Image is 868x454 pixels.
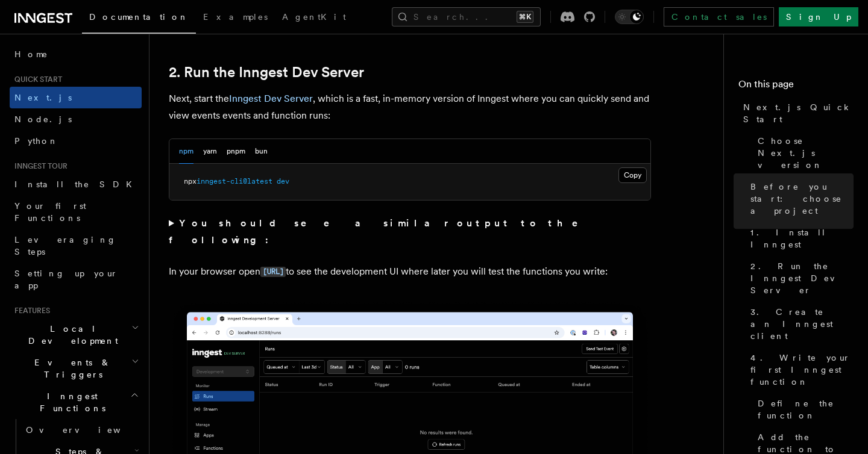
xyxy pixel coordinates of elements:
[753,130,854,176] a: Choose Next.js version
[738,96,854,130] a: Next.js Quick Start
[184,177,197,185] span: npx
[14,93,72,102] span: Next.js
[10,263,142,296] a: Setting up your app
[10,161,68,171] span: Inngest tour
[203,12,268,22] span: Examples
[746,222,854,255] a: 1. Install Inngest
[750,306,854,342] span: 3. Create an Inngest client
[169,263,651,281] p: In your browser open to see the development UI where later you will test the functions you write:
[169,217,595,246] strong: You should see a similar output to the following:
[14,136,58,146] span: Python
[10,306,50,316] span: Features
[10,195,142,229] a: Your first Functions
[746,255,854,301] a: 2. Run the Inngest Dev Server
[746,176,854,222] a: Before you start: choose a project
[10,75,62,84] span: Quick start
[10,229,142,263] a: Leveraging Steps
[743,101,854,125] span: Next.js Quick Start
[169,90,651,124] p: Next, start the , which is a fast, in-memory version of Inngest where you can quickly send and vi...
[779,7,858,26] a: Sign Up
[664,7,774,26] a: Contact sales
[10,390,130,414] span: Inngest Functions
[179,139,193,164] button: npm
[753,393,854,426] a: Define the function
[10,352,142,385] button: Events & Triggers
[758,397,854,421] span: Define the function
[750,226,854,250] span: 1. Install Inngest
[758,135,854,171] span: Choose Next.js version
[89,12,189,22] span: Documentation
[14,201,86,223] span: Your first Functions
[229,93,313,104] a: Inngest Dev Server
[14,235,116,257] span: Leveraging Steps
[21,419,142,441] a: Overview
[10,130,142,152] a: Python
[746,347,854,393] a: 4. Write your first Inngest function
[10,356,131,381] span: Events & Triggers
[10,108,142,130] a: Node.js
[196,4,275,33] a: Examples
[750,352,854,388] span: 4. Write your first Inngest function
[169,64,364,81] a: 2. Run the Inngest Dev Server
[615,10,644,24] button: Toggle dark mode
[197,177,272,185] span: inngest-cli@latest
[392,7,541,26] button: Search...⌘K
[26,425,150,435] span: Overview
[203,139,217,164] button: yarn
[738,77,854,96] h4: On this page
[10,87,142,108] a: Next.js
[750,181,854,217] span: Before you start: choose a project
[275,4,353,33] a: AgentKit
[14,269,118,290] span: Setting up your app
[10,43,142,65] a: Home
[746,301,854,347] a: 3. Create an Inngest client
[10,323,131,347] span: Local Development
[169,215,651,249] summary: You should see a similar output to the following:
[517,11,533,23] kbd: ⌘K
[282,12,346,22] span: AgentKit
[227,139,245,164] button: pnpm
[255,139,268,164] button: bun
[260,266,286,277] a: [URL]
[10,318,142,352] button: Local Development
[14,179,139,189] span: Install the SDK
[277,177,289,185] span: dev
[10,173,142,195] a: Install the SDK
[14,114,72,124] span: Node.js
[618,167,647,183] button: Copy
[14,48,48,60] span: Home
[750,260,854,296] span: 2. Run the Inngest Dev Server
[260,267,286,277] code: [URL]
[10,385,142,419] button: Inngest Functions
[82,4,196,34] a: Documentation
